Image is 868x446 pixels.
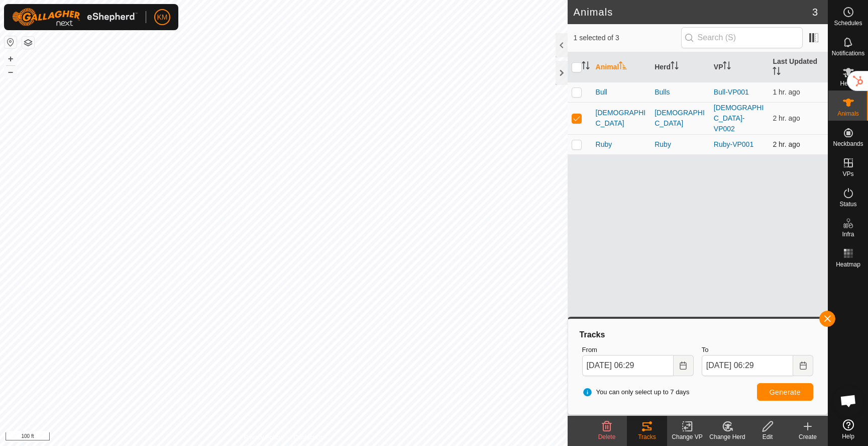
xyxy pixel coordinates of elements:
span: Herds [840,80,856,86]
button: Map Layers [22,37,34,49]
button: + [5,53,17,65]
span: Animals [837,111,859,117]
span: Neckbands [833,141,863,147]
div: [DEMOGRAPHIC_DATA] [655,108,706,129]
a: Ruby-VP001 [714,140,753,148]
th: Animal [592,52,651,82]
div: Edit [747,432,788,441]
th: Herd [650,52,710,82]
div: Create [788,432,828,441]
div: Open chat [833,386,863,416]
h2: Animals [574,6,812,18]
button: Choose Date [793,355,813,376]
span: Help [842,433,854,439]
span: Sep 26, 2025, 4:36 AM [773,88,800,96]
span: Generate [770,388,801,396]
button: Choose Date [674,355,694,376]
span: Sep 26, 2025, 4:06 AM [773,140,800,148]
div: Change VP [667,432,707,441]
span: You can only select up to 7 days [582,387,690,397]
a: Privacy Policy [244,433,282,442]
span: Sep 26, 2025, 4:06 AM [773,114,800,122]
div: Ruby [655,139,706,150]
span: [DEMOGRAPHIC_DATA] [596,108,647,129]
p-sorticon: Activate to sort [773,68,781,76]
input: Search (S) [681,27,803,48]
span: Bull [596,87,607,98]
span: Heatmap [836,261,860,267]
a: Help [828,415,868,443]
a: [DEMOGRAPHIC_DATA]-VP002 [714,104,764,133]
span: VPs [842,171,853,177]
p-sorticon: Activate to sort [723,63,731,71]
a: Contact Us [293,433,323,442]
img: Gallagher Logo [12,8,138,26]
div: Change Herd [707,432,747,441]
span: Notifications [832,50,864,56]
p-sorticon: Activate to sort [582,63,590,71]
div: Tracks [578,329,817,341]
th: VP [710,52,769,82]
span: Status [839,201,856,207]
span: KM [157,12,168,23]
label: To [702,345,813,355]
p-sorticon: Activate to sort [671,63,679,71]
th: Last Updated [769,52,828,82]
span: 3 [812,5,818,20]
button: Reset Map [5,36,17,48]
label: From [582,345,694,355]
button: Generate [757,383,813,401]
span: Schedules [834,20,862,26]
button: – [5,66,17,78]
span: 1 selected of 3 [574,33,681,43]
div: Tracks [627,432,667,441]
span: Delete [598,433,616,440]
span: Ruby [596,139,612,150]
span: Infra [842,231,854,237]
div: Bulls [655,87,706,98]
a: Bull-VP001 [714,88,749,96]
p-sorticon: Activate to sort [619,63,627,71]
